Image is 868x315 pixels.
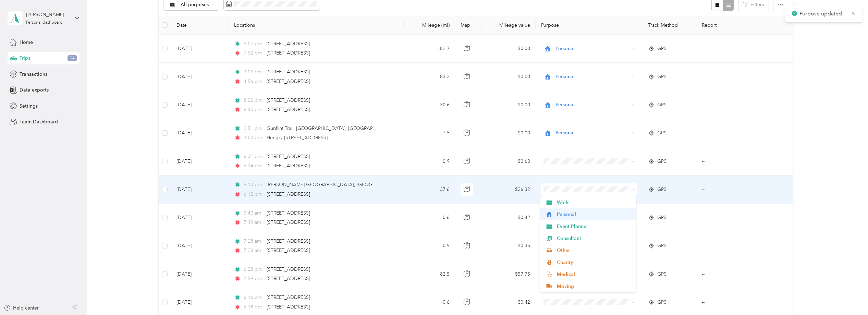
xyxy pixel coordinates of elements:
span: [STREET_ADDRESS] [267,247,310,253]
td: [DATE] [171,175,229,204]
td: 0.5 [405,232,455,260]
span: 14 [68,55,77,61]
span: [STREET_ADDRESS] [267,50,310,56]
span: GPS [657,45,667,52]
div: Help center [4,304,39,312]
span: Charity [557,259,631,266]
span: 7:28 am [244,247,263,254]
td: [DATE] [171,119,229,147]
td: 0.6 [405,204,455,232]
td: $0.00 [482,119,535,147]
span: 7:59 pm [244,275,263,282]
td: [DATE] [171,232,229,260]
span: Moving [557,283,631,290]
span: 8:00 pm [244,97,263,104]
span: Event Planner [557,223,631,230]
span: GPS [657,214,667,221]
span: 7:52 pm [244,49,263,57]
th: Date [171,16,229,35]
span: GPS [657,242,667,250]
span: 7:28 am [244,238,263,245]
span: GPS [657,101,667,109]
span: Consultant [557,235,631,242]
td: -- [696,147,766,175]
td: 0.9 [405,147,455,175]
span: 3:00 pm [244,134,263,142]
span: Home [20,39,33,46]
td: $0.00 [482,35,535,63]
td: [DATE] [171,260,229,288]
span: 5:10 pm [244,181,263,189]
span: Personal [555,73,629,81]
span: Work [557,199,631,206]
span: [STREET_ADDRESS] [267,163,310,169]
td: $0.00 [482,91,535,119]
span: Personal [555,45,629,52]
td: -- [696,63,766,91]
td: $0.63 [482,147,535,175]
td: -- [696,35,766,63]
span: 6:18 pm [244,303,263,311]
span: [STREET_ADDRESS] [267,107,310,112]
td: -- [696,232,766,260]
td: 37.6 [405,175,455,204]
iframe: Everlance-gr Chat Button Frame [830,277,868,315]
span: [STREET_ADDRESS] [267,78,310,84]
td: 30.6 [405,91,455,119]
span: 7:40 am [244,209,263,217]
span: 7:49 am [244,219,263,226]
span: All purposes [181,2,209,7]
span: Medical [557,271,631,278]
span: 4:56 pm [244,78,263,85]
span: GPS [657,299,667,306]
span: 6:28 pm [244,266,263,273]
span: Transactions [20,71,47,78]
span: 6:34 pm [244,162,263,170]
span: GPS [657,270,667,278]
td: -- [696,204,766,232]
span: GPS [657,129,667,137]
span: 6:12 pm [244,191,263,198]
td: [DATE] [171,147,229,175]
td: -- [696,260,766,288]
td: $57.75 [482,260,535,288]
span: Team Dashboard [20,118,58,125]
td: [DATE] [171,204,229,232]
span: Personal [555,101,629,109]
th: Track Method [643,16,696,35]
td: 182.7 [405,35,455,63]
span: [STREET_ADDRESS] [267,219,310,225]
span: GPS [657,73,667,81]
span: [STREET_ADDRESS] [267,191,310,197]
span: [STREET_ADDRESS] [267,276,310,281]
td: $26.32 [482,175,535,204]
span: Data exports [20,86,49,94]
span: GPS [657,158,667,165]
span: Other [557,247,631,254]
td: 83.2 [405,63,455,91]
td: $0.00 [482,63,535,91]
td: -- [696,91,766,119]
td: -- [696,119,766,147]
td: $0.35 [482,232,535,260]
span: [STREET_ADDRESS] [267,154,310,159]
th: Locations [229,16,405,35]
td: -- [696,175,766,204]
span: [STREET_ADDRESS] [267,41,310,47]
span: 3:03 pm [244,68,263,76]
span: GPS [657,186,667,193]
td: [DATE] [171,35,229,63]
td: $0.42 [482,204,535,232]
span: [STREET_ADDRESS] [267,97,310,103]
th: Mileage (mi) [405,16,455,35]
span: Personal [557,211,631,218]
span: [STREET_ADDRESS] [267,304,310,310]
span: [STREET_ADDRESS] [267,210,310,216]
span: Settings [20,102,38,110]
span: 2:51 pm [244,125,263,132]
span: Gunflint Trail, [GEOGRAPHIC_DATA], [GEOGRAPHIC_DATA], [US_STATE], 55604, [GEOGRAPHIC_DATA] [267,125,494,131]
span: [STREET_ADDRESS] [267,266,310,272]
p: Purpose updated! [799,10,845,18]
td: [DATE] [171,63,229,91]
span: [STREET_ADDRESS] [267,238,310,244]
